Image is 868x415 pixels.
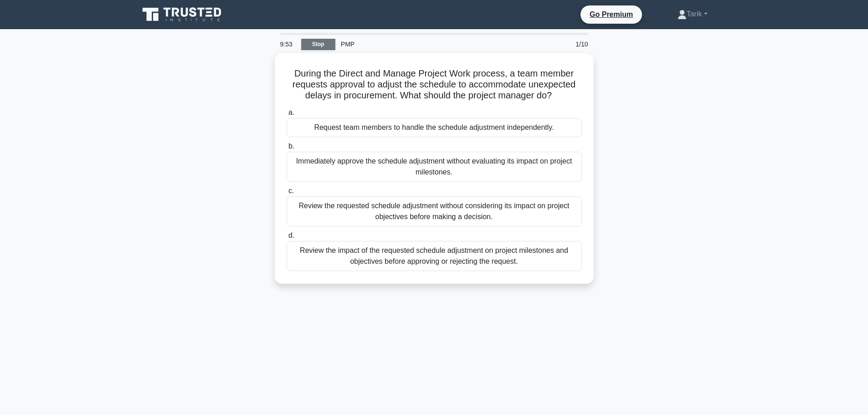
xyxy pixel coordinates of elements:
h5: During the Direct and Manage Project Work process, a team member requests approval to adjust the ... [286,68,583,102]
div: Immediately approve the schedule adjustment without evaluating its impact on project milestones. [287,152,582,182]
div: 9:53 [275,35,301,53]
span: d. [288,231,294,239]
div: Review the impact of the requested schedule adjustment on project milestones and objectives befor... [287,241,582,271]
span: b. [288,142,294,150]
div: Request team members to handle the schedule adjustment independently. [287,118,582,137]
a: Go Premium [584,9,638,20]
a: Stop [301,39,335,50]
a: Tarik [656,5,729,23]
div: PMP [335,35,461,53]
span: a. [288,108,294,116]
div: Review the requested schedule adjustment without considering its impact on project objectives bef... [287,196,582,226]
div: 1/10 [540,35,594,53]
span: c. [288,187,294,195]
